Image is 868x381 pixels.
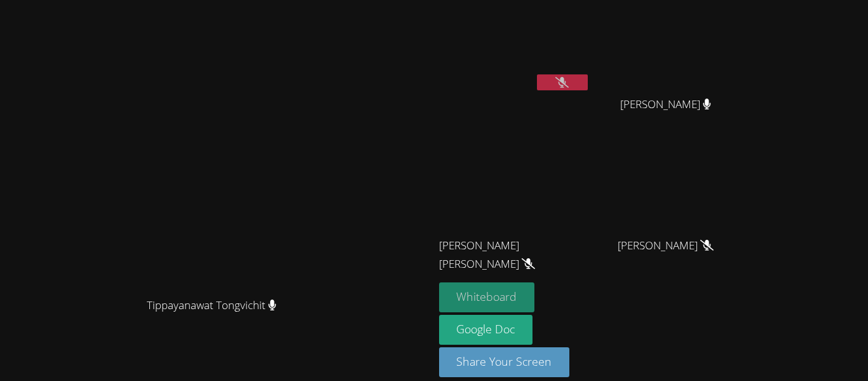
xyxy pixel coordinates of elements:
span: Tippayanawat Tongvichit [147,296,276,315]
button: Share Your Screen [439,347,570,377]
a: Google Doc [439,315,533,345]
span: [PERSON_NAME] [620,95,711,114]
span: [PERSON_NAME] [PERSON_NAME] [439,237,580,274]
span: [PERSON_NAME] [618,237,714,255]
button: Whiteboard [439,282,535,312]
